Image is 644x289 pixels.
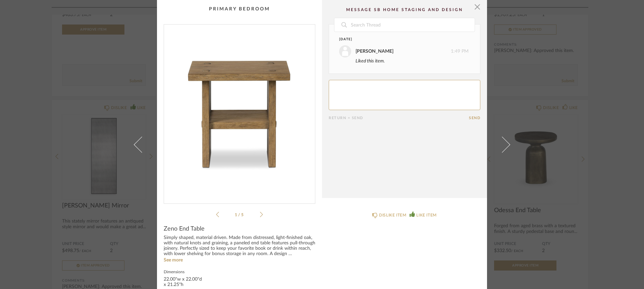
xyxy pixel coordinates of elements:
div: 1:49 PM [339,45,469,57]
span: / [238,213,241,217]
label: Dimensions [164,269,204,274]
img: 93fdaa66-b0e5-4488-8d65-36aba77c45f7_1000x1000.jpg [164,25,315,198]
div: DISLIKE ITEM [379,212,406,219]
div: [DATE] [339,37,456,42]
input: Search Thread [350,18,475,32]
div: Liked this item. [356,57,469,65]
button: Send [469,116,480,120]
span: Zeno End Table [164,225,205,233]
div: Simply shaped, material driven. Made from distressed, light-finished oak, with natural knots and ... [164,235,315,257]
div: Return = Send [329,116,469,120]
a: See more [164,258,183,262]
div: LIKE ITEM [416,212,436,219]
span: 5 [241,213,245,217]
div: 0 [164,25,315,198]
span: 1 [235,213,238,217]
div: 22.00"w x 22.00"d x 21.25"h [164,277,204,288]
div: [PERSON_NAME] [356,48,393,55]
